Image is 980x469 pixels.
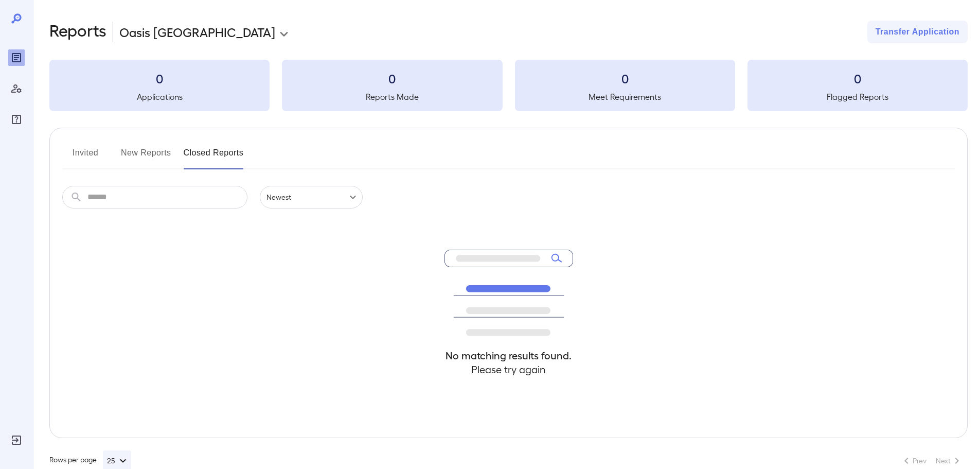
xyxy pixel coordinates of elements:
button: Closed Reports [184,145,244,169]
div: Reports [8,49,25,66]
h4: No matching results found. [444,349,573,362]
h3: 0 [515,70,735,86]
button: New Reports [121,145,171,169]
h3: 0 [49,70,270,86]
h5: Reports Made [282,91,502,103]
button: Invited [62,145,109,169]
h3: 0 [282,70,502,86]
h5: Meet Requirements [515,91,735,103]
div: FAQ [8,111,25,128]
h4: Please try again [444,362,573,376]
h2: Reports [49,21,106,43]
h3: 0 [747,70,968,86]
h5: Flagged Reports [747,91,968,103]
button: Transfer Application [867,21,968,43]
h5: Applications [49,91,270,103]
div: Newest [260,186,363,209]
p: Oasis [GEOGRAPHIC_DATA] [119,24,275,40]
div: Log Out [8,432,25,448]
summary: 0Applications0Reports Made0Meet Requirements0Flagged Reports [49,60,968,111]
nav: pagination navigation [896,453,968,469]
div: Manage Users [8,80,25,97]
